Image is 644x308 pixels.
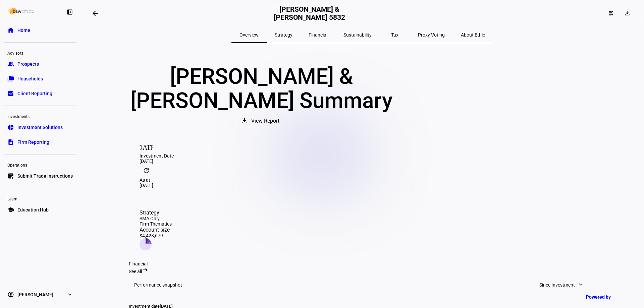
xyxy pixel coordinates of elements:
[140,233,172,238] div: $4,428,679
[343,33,372,37] span: Sustainability
[7,27,14,34] eth-mat-symbol: home
[140,177,585,183] div: As at
[391,33,398,37] span: Tax
[7,291,14,298] eth-mat-symbol: account_circle
[240,117,249,125] mat-icon: download
[91,9,99,17] mat-icon: arrow_backwards
[533,278,590,292] button: Since Investment
[418,33,445,37] span: Proxy Voting
[129,261,596,266] div: Financial
[4,135,76,149] a: descriptionFirm Reporting
[66,9,73,15] eth-mat-symbol: left_panel_close
[539,278,575,292] span: Since Investment
[17,139,49,145] span: Firm Reporting
[583,291,634,303] a: Powered by
[17,90,52,97] span: Client Reporting
[234,113,289,129] button: View Report
[251,113,279,129] span: View Report
[608,11,614,16] mat-icon: dashboard_customize
[17,291,53,298] span: [PERSON_NAME]
[17,27,30,34] span: Home
[140,164,153,177] mat-icon: update
[4,111,76,121] div: Investments
[239,33,259,37] span: Overview
[140,216,172,221] div: SMA Only
[7,139,14,145] eth-mat-symbol: description
[129,65,394,113] div: [PERSON_NAME] & [PERSON_NAME] Summary
[624,10,631,16] mat-icon: download
[17,206,49,213] span: Education Hub
[140,159,585,164] div: [DATE]
[17,75,43,82] span: Households
[17,173,73,179] span: Submit Trade Instructions
[140,153,585,159] div: Investment Date
[66,291,73,298] eth-mat-symbol: expand_more
[7,124,14,131] eth-mat-symbol: pie_chart
[4,48,76,57] div: Advisors
[142,266,149,273] mat-icon: arrow_right_alt
[4,194,76,203] div: Learn
[17,124,63,131] span: Investment Solutions
[140,140,153,153] mat-icon: [DATE]
[140,209,172,216] div: Strategy
[7,75,14,82] eth-mat-symbol: folder_copy
[4,121,76,134] a: pie_chartInvestment Solutions
[4,23,76,37] a: homeHome
[271,5,348,21] h2: [PERSON_NAME] & [PERSON_NAME] 5832
[4,160,76,169] div: Operations
[140,221,172,227] div: Firm Thematics
[275,33,292,37] span: Strategy
[140,183,585,188] div: [DATE]
[7,90,14,97] eth-mat-symbol: bid_landscape
[7,61,14,67] eth-mat-symbol: group
[4,72,76,85] a: folder_copyHouseholds
[134,282,182,288] h3: Performance snapshot
[7,206,14,213] eth-mat-symbol: school
[17,61,39,67] span: Prospects
[129,269,142,274] span: See all
[309,33,327,37] span: Financial
[4,87,76,100] a: bid_landscapeClient Reporting
[7,173,14,179] eth-mat-symbol: list_alt_add
[4,57,76,71] a: groupProspects
[140,227,172,233] div: Account size
[461,33,485,37] span: About Ethic
[577,281,584,288] mat-icon: expand_more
